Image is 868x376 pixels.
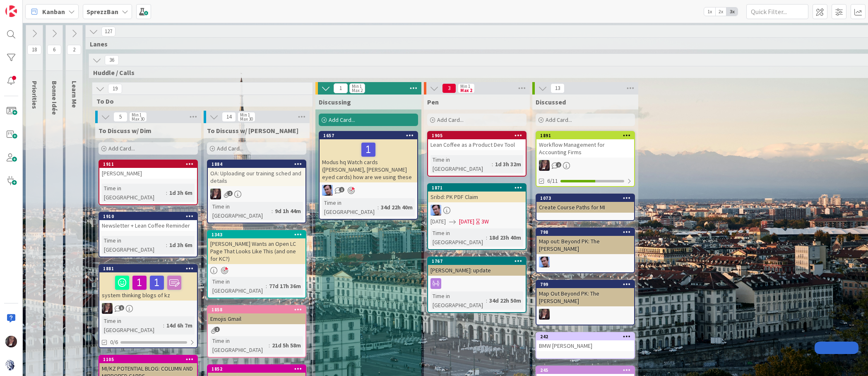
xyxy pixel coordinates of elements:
[536,333,634,351] div: 242BMW [PERSON_NAME]
[726,7,738,16] span: 3x
[536,280,635,325] a: 799Map Out Beyond PK: The [PERSON_NAME]TD
[208,238,305,264] div: [PERSON_NAME] Wants an Open LC Page That Looks Like This (and one for KC?)
[208,365,305,373] div: 1852
[103,357,197,362] div: 1105
[105,55,119,65] span: 36
[536,309,634,320] div: TD
[272,206,273,216] span: :
[428,132,526,150] div: 1905Lean Coffee as a Product Dev Tool
[536,333,634,340] div: 242
[50,81,59,115] span: Bonne Idée
[322,198,377,216] div: Time in [GEOGRAPHIC_DATA]
[546,116,572,124] span: Add Card...
[539,257,550,267] img: JB
[222,112,236,122] span: 14
[207,305,306,358] a: 1858Emojis GmailTime in [GEOGRAPHIC_DATA]:21d 5h 58m
[536,132,634,139] div: 1891
[536,194,635,221] a: 1073Create Course Paths for MI
[208,160,305,186] div: 1884OA: Uploading our training sched and details
[428,205,526,216] div: JB
[536,228,635,273] a: 798Map out: Beyond PK: The [PERSON_NAME]JB
[539,309,550,320] img: TD
[427,183,527,250] a: 1871Sribd: PK PDF ClaimJB[DATE][DATE]3WTime in [GEOGRAPHIC_DATA]:18d 23h 40m
[208,160,305,168] div: 1884
[323,133,417,138] div: 1657
[103,266,197,272] div: 1881
[273,206,303,216] div: 9d 1h 44m
[430,217,446,226] span: [DATE]
[214,327,220,332] span: 1
[207,230,306,298] a: 1343[PERSON_NAME] Wants an Open LC Page That Looks Like This (and one for KC?)Time in [GEOGRAPHIC...
[442,83,456,93] span: 3
[212,307,305,313] div: 1858
[269,341,270,350] span: :
[428,132,526,139] div: 1905
[102,184,166,202] div: Time in [GEOGRAPHIC_DATA]
[540,334,634,340] div: 242
[459,217,474,226] span: [DATE]
[428,184,526,202] div: 1871Sribd: PK PDF Claim
[99,356,197,363] div: 1105
[132,113,142,117] div: Min 1
[547,177,558,185] span: 6/11
[99,213,197,231] div: 1910Newsletter + Lean Coffee Reminder
[746,4,808,19] input: Quick Filter...
[556,162,561,167] span: 2
[460,88,472,92] div: Max 2
[536,257,634,267] div: JB
[427,98,439,106] span: Pen
[240,113,250,117] div: Min 1
[486,296,487,305] span: :
[430,228,486,247] div: Time in [GEOGRAPHIC_DATA]
[99,212,198,257] a: 1910Newsletter + Lean Coffee ReminderTime in [GEOGRAPHIC_DATA]:1d 3h 6m
[108,84,122,94] span: 19
[536,288,634,306] div: Map Out Beyond PK: The [PERSON_NAME]
[432,258,526,264] div: 1767
[536,228,634,236] div: 798
[212,161,305,167] div: 1884
[486,233,487,242] span: :
[210,336,269,354] div: Time in [GEOGRAPHIC_DATA]
[540,229,634,235] div: 798
[428,265,526,276] div: [PERSON_NAME]: update
[536,202,634,213] div: Create Course Paths for MI
[212,366,305,372] div: 1852
[167,188,195,197] div: 1d 3h 6m
[432,133,526,138] div: 1905
[536,281,634,306] div: 799Map Out Beyond PK: The [PERSON_NAME]
[210,189,221,199] img: TD
[319,98,351,106] span: Discussing
[430,205,441,216] img: JB
[377,203,379,212] span: :
[217,145,243,152] span: Add Card...
[540,133,634,138] div: 1891
[270,341,303,350] div: 21d 5h 58m
[704,7,715,16] span: 1x
[329,116,355,124] span: Add Card...
[492,160,493,169] span: :
[460,84,470,88] div: Min 1
[428,139,526,150] div: Lean Coffee as a Product Dev Tool
[536,332,635,359] a: 242BMW [PERSON_NAME]
[437,116,464,124] span: Add Card...
[110,338,118,347] span: 0/6
[481,217,489,226] div: 3W
[132,117,144,121] div: Max 30
[267,281,303,291] div: 77d 17h 36m
[536,236,634,254] div: Map out: Beyond PK: The [PERSON_NAME]
[166,240,167,250] span: :
[102,303,113,314] img: TD
[99,168,197,179] div: [PERSON_NAME]
[536,160,634,171] div: TD
[428,192,526,202] div: Sribd: PK PDF Claim
[427,131,527,177] a: 1905Lean Coffee as a Product Dev ToolTime in [GEOGRAPHIC_DATA]:1d 3h 32m
[240,117,253,121] div: Max 30
[540,367,634,373] div: 245
[42,7,65,17] span: Kanban
[99,220,197,231] div: Newsletter + Lean Coffee Reminder
[96,97,302,105] span: To Do
[208,313,305,324] div: Emojis Gmail
[208,306,305,313] div: 1858
[99,213,197,220] div: 1910
[536,281,634,288] div: 799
